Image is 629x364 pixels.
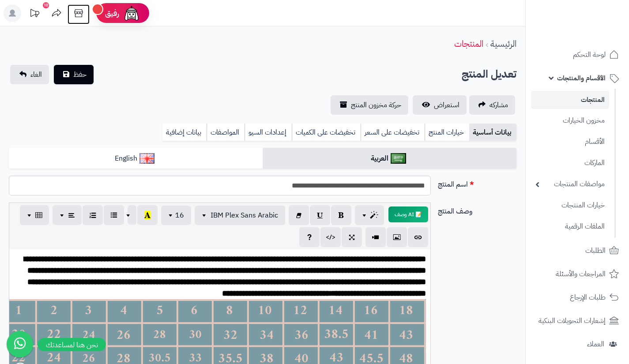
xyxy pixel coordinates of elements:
span: حفظ [73,69,87,80]
a: تخفيضات على الكميات [292,124,361,141]
a: تخفيضات على السعر [361,124,425,141]
img: العربية [391,153,406,164]
span: طلبات الإرجاع [570,291,606,304]
a: الغاء [10,65,49,84]
a: خيارات المنتج [425,124,469,141]
span: حركة مخزون المنتج [351,100,401,110]
a: لوحة التحكم [531,44,624,65]
a: العملاء [531,334,624,355]
button: IBM Plex Sans Arabic [195,206,285,225]
a: الماركات [531,154,609,173]
a: العربية [263,148,516,169]
a: الأقسام [531,132,609,151]
span: المراجعات والأسئلة [556,268,606,280]
img: ai-face.png [123,4,140,22]
span: استعراض [434,100,460,110]
button: حفظ [54,65,94,84]
a: طلبات الإرجاع [531,287,624,308]
a: مشاركه [469,95,515,115]
a: حركة مخزون المنتج [331,95,408,115]
a: الرئيسية [490,37,516,50]
span: الغاء [30,69,42,80]
a: الطلبات [531,240,624,261]
a: بيانات أساسية [469,124,516,141]
a: مواصفات المنتجات [531,175,609,194]
h2: تعديل المنتج [462,65,516,83]
a: إشعارات التحويلات البنكية [531,310,624,331]
a: المراجعات والأسئلة [531,263,624,285]
div: 10 [43,2,49,8]
label: وصف المنتج [434,203,520,217]
a: الملفات الرقمية [531,217,609,236]
a: استعراض [413,95,467,115]
button: 📝 AI وصف [388,206,428,222]
a: مخزون الخيارات [531,111,609,130]
a: المنتجات [531,91,609,109]
span: إشعارات التحويلات البنكية [539,315,606,327]
label: اسم المنتج [434,176,520,190]
span: الأقسام والمنتجات [557,72,606,84]
span: IBM Plex Sans Arabic [211,210,278,221]
span: لوحة التحكم [573,49,606,61]
a: المنتجات [454,37,483,50]
a: تحديثات المنصة [23,4,45,24]
span: العملاء [587,338,604,350]
span: 16 [175,210,184,221]
a: بيانات إضافية [162,124,207,141]
a: إعدادات السيو [245,124,292,141]
span: رفيق [105,8,119,19]
img: English [139,153,155,164]
a: English [9,148,263,169]
span: مشاركه [490,100,508,110]
button: 16 [161,206,191,225]
a: خيارات المنتجات [531,196,609,215]
span: الطلبات [585,244,606,257]
a: المواصفات [207,124,245,141]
